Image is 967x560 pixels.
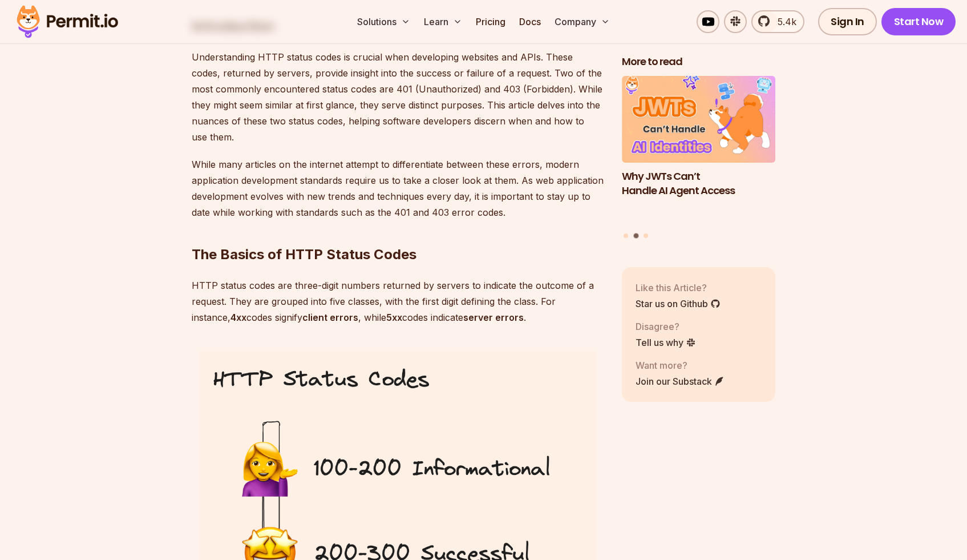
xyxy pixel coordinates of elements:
p: Want more? [636,358,725,372]
p: Understanding HTTP status codes is crucial when developing websites and APIs. These codes, return... [192,49,604,145]
span: 5.4k [771,15,796,29]
a: Docs [515,10,545,33]
a: Sign In [818,8,877,35]
strong: client errors [302,312,358,323]
h3: Why JWTs Can’t Handle AI Agent Access [622,169,776,198]
button: Go to slide 3 [644,233,648,237]
button: Go to slide 1 [624,233,628,237]
strong: server errors [463,312,524,323]
li: 2 of 3 [622,76,776,226]
button: Go to slide 2 [633,233,638,238]
button: Company [550,10,614,33]
a: Tell us why [636,335,696,349]
h2: The Basics of HTTP Status Codes [192,200,604,264]
a: Join our Substack [636,374,725,388]
img: Why JWTs Can’t Handle AI Agent Access [622,76,776,163]
img: Permit logo [11,2,123,41]
p: While many articles on the internet attempt to differentiate between these errors, modern applica... [192,156,604,220]
h2: More to read [622,55,776,69]
a: Start Now [881,8,956,35]
div: Posts [622,76,776,240]
p: Disagree? [636,319,696,333]
button: Solutions [353,10,415,33]
p: Like this Article? [636,280,721,294]
a: 5.4k [751,10,804,33]
a: Pricing [471,10,510,33]
a: Why JWTs Can’t Handle AI Agent AccessWhy JWTs Can’t Handle AI Agent Access [622,76,776,226]
p: HTTP status codes are three-digit numbers returned by servers to indicate the outcome of a reques... [192,277,604,325]
button: Learn [419,10,467,33]
a: Star us on Github [636,296,721,310]
strong: 5xx [386,312,402,323]
strong: 4xx [230,312,246,323]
